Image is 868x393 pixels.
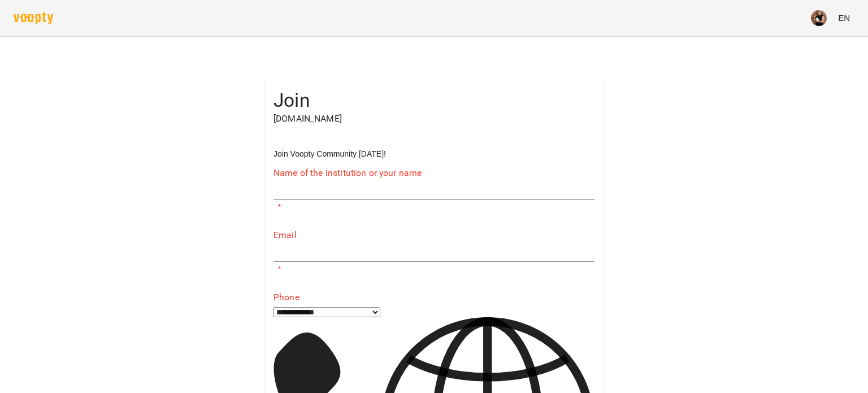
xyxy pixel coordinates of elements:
img: 5944c1aeb726a5a997002a54cb6a01a3.jpg [811,10,827,26]
label: Phone [274,293,594,302]
h4: Join [274,89,594,112]
select: Phone number country [274,307,380,317]
p: [DOMAIN_NAME] [274,112,594,126]
label: Email [274,231,594,240]
img: voopty.png [14,12,53,24]
span: EN [838,12,850,24]
button: EN [834,7,854,28]
label: Name of the institution or your name [274,169,594,178]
